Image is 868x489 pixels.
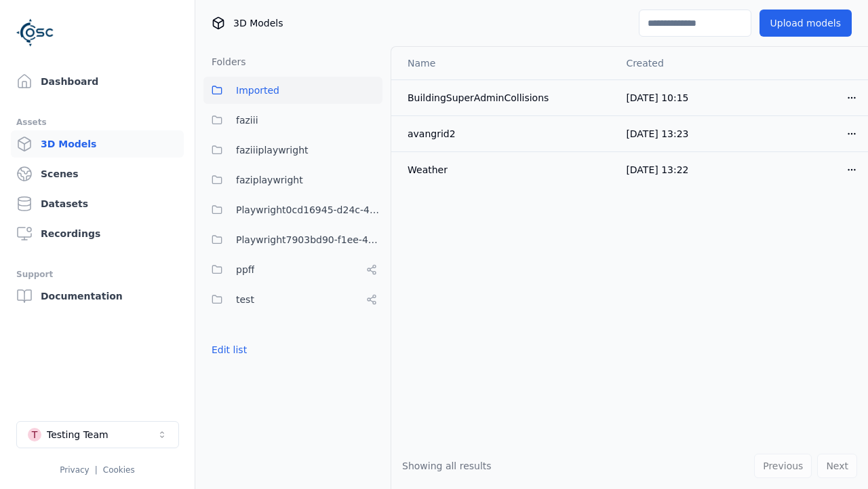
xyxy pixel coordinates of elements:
button: faziplaywright [203,166,382,194]
h3: Folders [203,55,246,69]
a: Cookies [103,465,135,475]
a: Documentation [11,283,184,310]
button: test [203,286,382,313]
th: Created [615,47,742,79]
button: faziii [203,107,382,134]
a: Recordings [11,220,184,247]
span: Playwright0cd16945-d24c-45f9-a8ba-c74193e3fd84 [236,202,382,218]
a: 3D Models [11,130,184,158]
span: Imported [236,82,279,98]
span: ppff [236,261,254,278]
span: faziplaywright [236,172,303,188]
button: Imported [203,77,382,104]
button: Playwright7903bd90-f1ee-40e5-8689-7a943bbd43ef [203,226,382,253]
a: Scenes [11,160,184,187]
span: Playwright7903bd90-f1ee-40e5-8689-7a943bbd43ef [236,232,382,248]
a: Dashboard [11,68,184,95]
a: Privacy [60,465,89,475]
div: Weather [408,163,604,177]
button: Playwright0cd16945-d24c-45f9-a8ba-c74193e3fd84 [203,196,382,223]
button: Upload models [759,10,852,37]
th: Name [391,47,615,79]
span: [DATE] 10:15 [626,92,688,103]
div: Testing Team [47,428,108,441]
div: BuildingSuperAdminCollisions [408,91,604,105]
div: T [28,428,41,441]
button: Edit list [203,338,255,362]
span: test [236,291,254,308]
button: Select a workspace [16,421,179,448]
div: avangrid2 [408,127,604,141]
div: Support [16,266,178,283]
span: faziii [236,112,258,128]
span: faziiiplaywright [236,142,309,158]
button: faziiiplaywright [203,137,382,164]
div: Assets [16,114,178,130]
img: Logo [16,14,54,52]
button: ppff [203,256,382,283]
span: [DATE] 13:23 [626,128,688,139]
a: Datasets [11,190,184,217]
span: | [95,465,98,475]
span: [DATE] 13:22 [626,164,688,175]
span: Showing all results [402,460,492,471]
span: 3D Models [233,16,283,30]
